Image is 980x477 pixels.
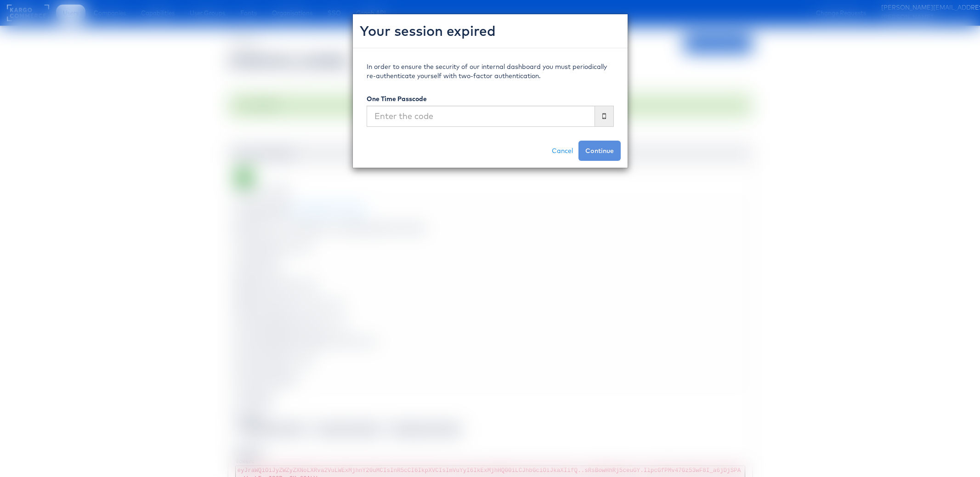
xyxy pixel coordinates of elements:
[367,62,614,80] p: In order to ensure the security of our internal dashboard you must periodically re-authenticate y...
[367,106,595,127] input: Enter the code
[578,141,621,161] button: Continue
[360,21,621,41] h2: Your session expired
[546,141,578,161] a: Cancel
[367,94,427,103] label: One Time Passcode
